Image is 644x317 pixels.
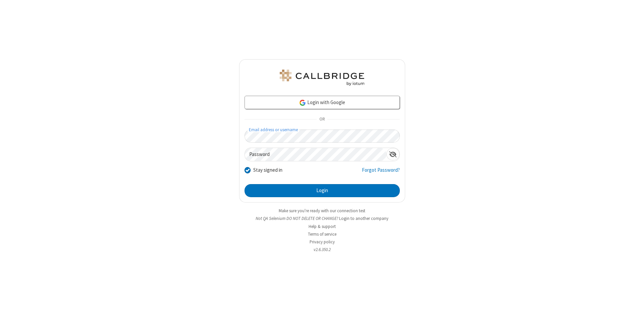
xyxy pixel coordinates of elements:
label: Stay signed in [253,166,282,174]
a: Privacy policy [310,239,335,245]
a: Make sure you're ready with our connection test [279,208,365,214]
span: OR [317,115,327,124]
a: Login with Google [245,96,400,109]
li: v2.6.350.2 [239,246,405,253]
a: Terms of service [308,231,336,237]
button: Login [245,184,400,197]
img: google-icon.png [299,99,306,106]
li: Not QA Selenium DO NOT DELETE OR CHANGE? [239,215,405,222]
button: Login to another company [339,215,388,222]
input: Password [245,148,386,161]
img: QA Selenium DO NOT DELETE OR CHANGE [278,70,366,86]
input: Email address or username [245,130,400,143]
a: Forgot Password? [362,166,400,179]
a: Help & support [309,224,336,229]
div: Show password [386,148,399,160]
